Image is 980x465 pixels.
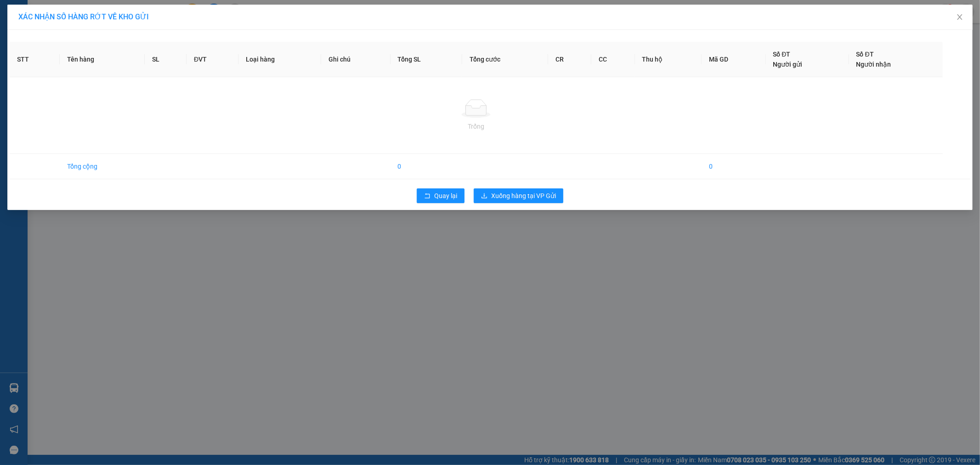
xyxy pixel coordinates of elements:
span: Nhận: [108,9,130,18]
td: 0 [702,154,766,179]
span: Gửi: [8,8,22,17]
th: Tổng SL [391,42,463,77]
span: close [956,13,963,21]
span: download [481,193,487,200]
span: rollback [424,193,431,200]
div: 0983967118 [108,30,172,43]
div: Trống [17,121,935,131]
button: Close [947,5,973,30]
th: Tên hàng [60,42,145,77]
span: Người nhận [856,61,891,68]
div: Krông Nô [108,8,172,30]
div: 50.000 [7,48,102,59]
th: CR [548,42,591,77]
th: STT [10,42,60,77]
th: Mã GD [702,42,766,77]
span: SL [118,64,130,77]
button: rollbackQuay lại [417,188,465,203]
td: 0 [391,154,463,179]
span: Người gửi [773,61,803,68]
th: CC [591,42,634,77]
div: [GEOGRAPHIC_DATA] [8,8,101,28]
span: Số ĐT [856,51,874,58]
span: XÁC NHẬN SỐ HÀNG RỚT VỀ KHO GỬI [18,12,149,21]
span: Số ĐT [773,51,791,58]
th: Loại hàng [238,42,321,77]
th: Thu hộ [635,42,702,77]
th: ĐVT [187,42,238,77]
span: CR : [7,49,21,59]
div: Tên hàng: 1 thùng khô ( : 1 ) [8,65,172,76]
th: SL [145,42,187,77]
span: Xuống hàng tại VP Gửi [491,191,556,201]
td: Tổng cộng [60,154,145,179]
th: Tổng cước [462,42,548,77]
span: Quay lại [434,191,457,201]
th: Ghi chú [321,42,391,77]
button: downloadXuống hàng tại VP Gửi [474,188,563,203]
div: 0777691111 [8,28,101,41]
